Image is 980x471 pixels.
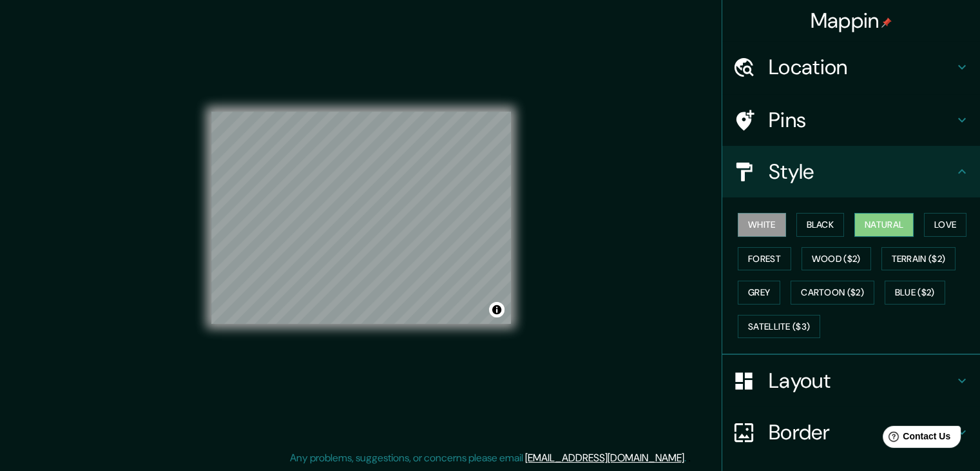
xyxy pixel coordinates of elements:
[211,112,511,324] canvas: Map
[796,213,845,237] button: Black
[769,54,954,80] h4: Location
[738,281,780,305] button: Grey
[686,450,688,466] div: .
[769,419,954,445] h4: Border
[738,213,786,237] button: White
[769,107,954,133] h4: Pins
[688,450,691,466] div: .
[489,302,504,317] button: Toggle attribution
[738,315,820,339] button: Satellite ($3)
[738,247,791,271] button: Forest
[525,451,684,465] a: [EMAIL_ADDRESS][DOMAIN_NAME]
[769,159,954,185] h4: Style
[722,146,980,197] div: Style
[854,213,914,237] button: Natural
[865,421,966,457] iframe: Help widget launcher
[885,281,945,305] button: Blue ($2)
[290,450,686,466] p: Any problems, suggestions, or concerns please email .
[722,94,980,146] div: Pins
[811,8,892,34] h4: Mappin
[924,213,966,237] button: Love
[791,281,874,305] button: Cartoon ($2)
[881,247,956,271] button: Terrain ($2)
[769,368,954,394] h4: Layout
[722,41,980,93] div: Location
[722,355,980,406] div: Layout
[802,247,871,271] button: Wood ($2)
[881,17,892,28] img: pin-icon.png
[722,406,980,458] div: Border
